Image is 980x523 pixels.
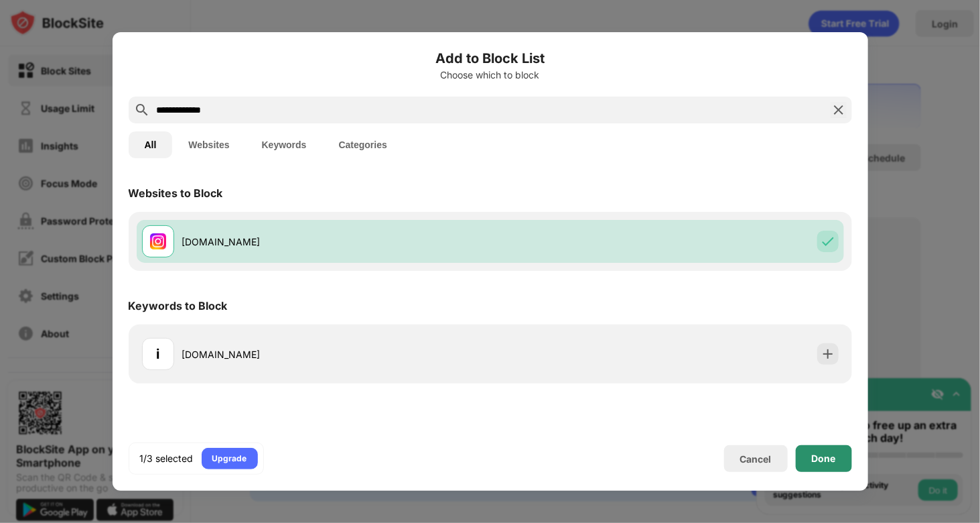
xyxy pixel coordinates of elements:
[182,235,490,249] div: [DOMAIN_NAME]
[212,452,247,465] div: Upgrade
[140,452,194,465] div: 1/3 selected
[323,131,403,158] button: Categories
[246,131,323,158] button: Keywords
[134,102,150,118] img: search.svg
[150,233,166,249] img: favicons
[129,48,852,68] h6: Add to Block List
[129,70,852,80] div: Choose which to block
[172,131,245,158] button: Websites
[156,344,159,364] div: i
[182,347,490,361] div: [DOMAIN_NAME]
[129,186,223,200] div: Websites to Block
[812,453,836,464] div: Done
[129,299,228,312] div: Keywords to Block
[740,453,772,465] div: Cancel
[129,131,173,158] button: All
[831,102,847,118] img: search-close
